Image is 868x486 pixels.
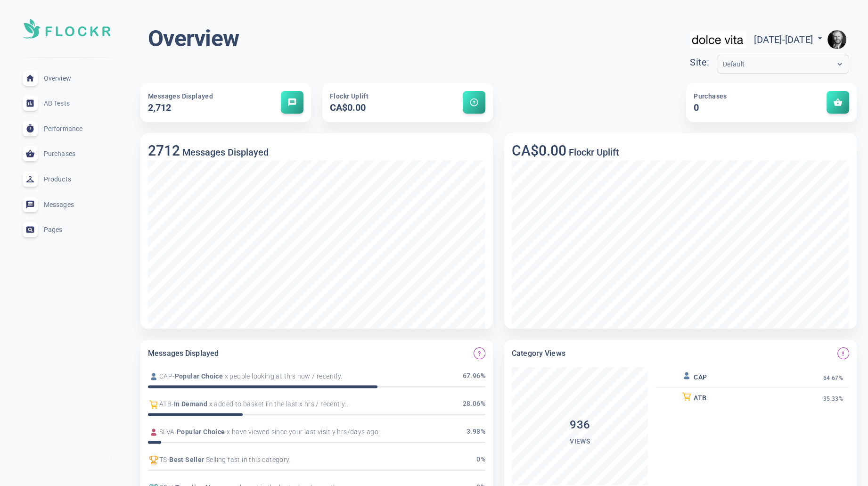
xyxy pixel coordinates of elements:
h6: Category Views [512,347,565,360]
span: Flockr Uplift [330,92,368,100]
span: message [287,98,297,107]
span: 67.96 % [463,371,485,382]
a: Purchases [8,141,125,167]
span: SLVA - [159,427,177,437]
span: shopping_basket [833,98,843,107]
h6: Messages Displayed [148,347,219,360]
a: Messages [8,192,125,217]
h5: 2,712 [148,101,252,115]
span: 28.06 % [463,399,485,410]
a: Pages [8,217,125,242]
span: 3.98 % [467,427,485,438]
a: Overview [8,66,125,91]
h5: Messages Displayed [180,147,269,158]
a: Products [8,166,125,192]
span: priority_high [840,351,846,356]
span: TS - [159,455,169,465]
span: Popular Choice [177,427,225,437]
img: dolcevita [690,25,746,55]
span: Selling fast in this category. [205,455,291,465]
span: [DATE] - [DATE] [754,34,825,45]
h3: 2712 [148,142,180,159]
h3: CA$0.00 [512,142,566,159]
button: Message views on the category page [837,347,849,359]
span: question_mark [476,351,482,356]
a: AB Tests [8,91,125,116]
span: x people looking at this now / recently. [223,371,342,381]
h5: 0 [694,101,797,115]
h5: Flockr Uplift [566,147,619,158]
a: Performance [8,116,125,141]
span: Purchases [694,92,727,100]
span: ATB - [159,399,174,409]
span: Views [570,437,590,445]
div: Site: [690,55,716,70]
span: 64.67% [823,375,843,382]
button: Which Flockr messages are displayed the most [474,347,485,359]
span: x added to basket iin the last x hrs / recently.. [207,399,348,409]
img: e9922e3fc00dd5316fa4c56e6d75935f [827,30,846,49]
span: 35.33% [823,395,843,403]
span: Best Seller [169,455,204,465]
span: 0 % [476,454,485,466]
img: Soft UI Logo [23,19,110,39]
span: arrow_circle_up [469,98,479,107]
h4: 936 [512,417,648,433]
span: Popular Choice [175,371,223,381]
h1: Overview [148,25,239,53]
span: Messages Displayed [148,92,213,100]
span: x have viewed since your last visit y hrs/days ago. [225,427,380,437]
h5: CA$0.00 [330,101,434,115]
span: CAP - [159,371,175,381]
span: In Demand [174,399,208,409]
